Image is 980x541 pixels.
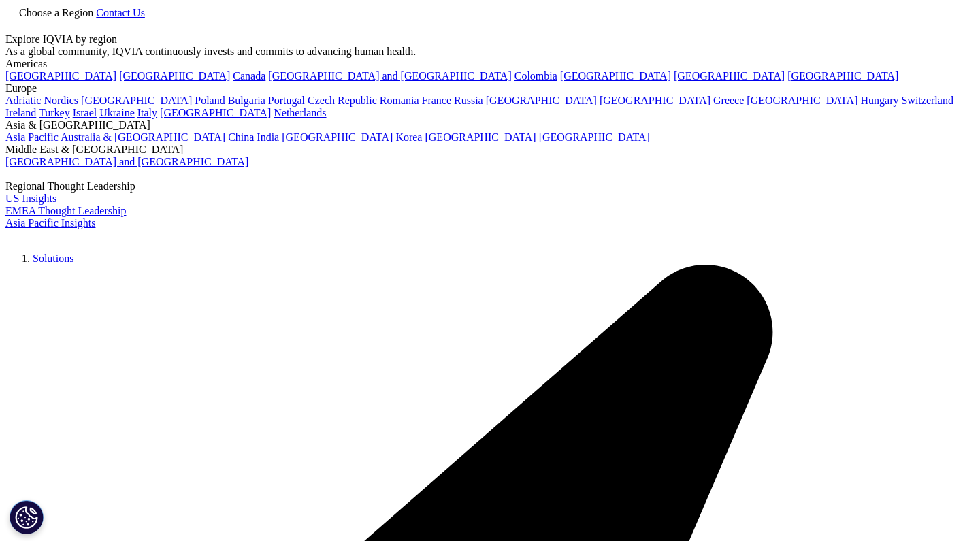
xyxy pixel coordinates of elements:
a: Hungary [860,95,898,106]
a: Russia [454,95,483,106]
a: Italy [137,107,157,118]
div: Middle East & [GEOGRAPHIC_DATA] [5,144,975,156]
a: Poland [195,95,225,106]
a: Adriatic [5,95,41,106]
a: Ukraine [99,107,135,118]
a: [GEOGRAPHIC_DATA] and [GEOGRAPHIC_DATA] [5,156,248,167]
a: Solutions [33,252,73,264]
a: Bulgaria [228,95,265,106]
a: [GEOGRAPHIC_DATA] [787,70,898,82]
a: India [257,131,279,143]
a: [GEOGRAPHIC_DATA] and [GEOGRAPHIC_DATA] [268,70,511,82]
a: Asia Pacific Insights [5,217,95,229]
a: [GEOGRAPHIC_DATA] [160,107,271,118]
div: Asia & [GEOGRAPHIC_DATA] [5,119,975,131]
a: Greece [713,95,744,106]
a: EMEA Thought Leadership [5,205,126,216]
a: [GEOGRAPHIC_DATA] [539,131,650,143]
a: Switzerland [901,95,953,106]
a: Turkey [39,107,70,118]
a: Czech Republic [308,95,377,106]
div: Americas [5,58,975,70]
a: [GEOGRAPHIC_DATA] [486,95,597,106]
a: Israel [73,107,97,118]
a: Ireland [5,107,36,118]
a: [GEOGRAPHIC_DATA] [747,95,857,106]
a: [GEOGRAPHIC_DATA] [560,70,671,82]
a: Portugal [268,95,305,106]
button: Cookies Settings [10,500,44,534]
a: Asia Pacific [5,131,59,143]
div: Explore IQVIA by region [5,33,975,46]
a: Romania [380,95,419,106]
a: China [228,131,254,143]
a: France [422,95,452,106]
a: [GEOGRAPHIC_DATA] [119,70,230,82]
a: Contact Us [96,7,145,18]
a: Netherlands [274,107,326,118]
a: [GEOGRAPHIC_DATA] [282,131,393,143]
span: Choose a Region [19,7,93,18]
a: [GEOGRAPHIC_DATA] [600,95,710,106]
div: Europe [5,82,975,95]
div: As a global community, IQVIA continuously invests and commits to advancing human health. [5,46,975,58]
a: Korea [395,131,422,143]
a: Australia & [GEOGRAPHIC_DATA] [61,131,225,143]
a: Canada [233,70,265,82]
a: [GEOGRAPHIC_DATA] [674,70,785,82]
a: [GEOGRAPHIC_DATA] [5,70,116,82]
a: US Insights [5,193,56,204]
a: Nordics [44,95,78,106]
a: Colombia [514,70,557,82]
a: [GEOGRAPHIC_DATA] [81,95,192,106]
a: [GEOGRAPHIC_DATA] [425,131,536,143]
div: Regional Thought Leadership [5,180,975,193]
